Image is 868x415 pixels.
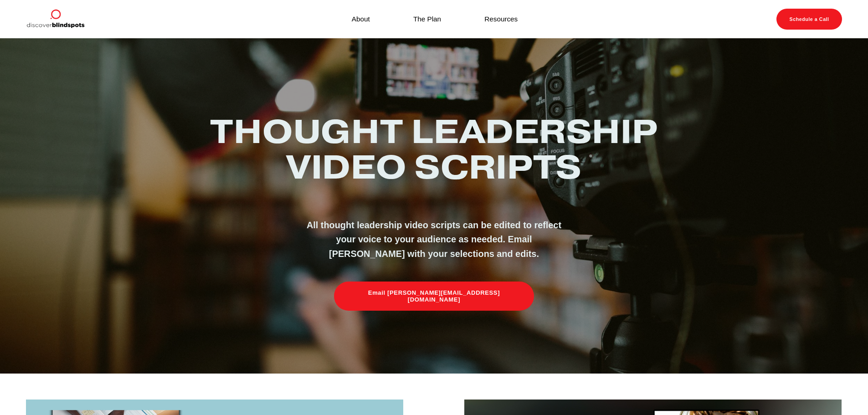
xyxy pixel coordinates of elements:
[413,13,441,25] a: The Plan
[307,220,564,259] strong: All thought leadership video scripts can be edited to reflect your voice to your audience as need...
[334,282,534,311] a: Email [PERSON_NAME][EMAIL_ADDRESS][DOMAIN_NAME]
[484,13,518,25] a: Resources
[197,114,671,185] h2: Thought Leadership Video Scripts
[352,13,370,25] a: About
[776,9,842,30] a: Schedule a Call
[26,9,84,30] img: Discover Blind Spots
